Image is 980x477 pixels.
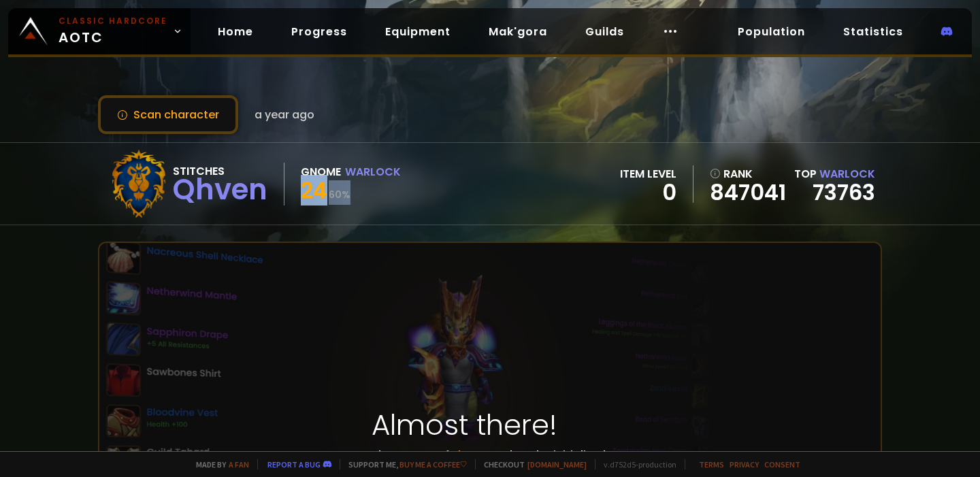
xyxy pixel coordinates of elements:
[255,106,314,123] span: a year ago
[59,15,167,48] span: AOTC
[574,18,635,46] a: Guilds
[229,459,249,470] a: a fan
[188,459,249,470] span: Made by
[399,459,467,470] a: Buy me a coffee
[595,459,676,470] span: v. d752d5 - production
[730,459,759,470] a: Privacy
[207,18,264,46] a: Home
[449,447,485,463] span: Qhven
[8,8,191,54] a: Classic HardcoreAOTC
[340,459,467,470] span: Support me,
[329,188,350,201] small: 60 %
[699,459,724,470] a: Terms
[345,163,401,180] div: Warlock
[819,166,875,182] span: Warlock
[59,15,167,27] small: Classic Hardcore
[794,165,875,182] div: Top
[98,95,238,134] button: Scan character
[374,18,461,46] a: Equipment
[710,165,786,182] div: rank
[527,459,587,470] a: [DOMAIN_NAME]
[727,18,816,46] a: Population
[813,177,875,208] a: 73763
[475,459,587,470] span: Checkout
[710,182,786,203] a: 847041
[301,163,341,180] div: Gnome
[372,404,608,446] h1: Almost there!
[620,165,676,182] div: item level
[764,459,800,470] a: Consent
[173,163,267,180] div: Stitches
[280,18,358,46] a: Progress
[832,18,914,46] a: Statistics
[620,182,676,203] div: 0
[478,18,558,46] a: Mak'gora
[301,175,327,205] span: 24
[267,459,321,470] a: Report a bug
[173,180,267,200] div: Qhven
